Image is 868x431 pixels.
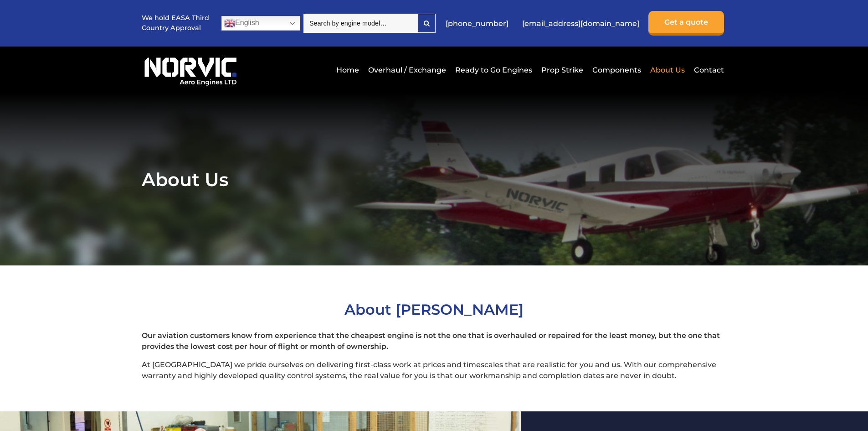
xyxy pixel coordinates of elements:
a: About Us [648,59,687,81]
strong: Our aviation customers know from experience that the cheapest engine is not the one that is overh... [142,331,720,351]
h1: About Us [142,168,726,191]
a: [PHONE_NUMBER] [441,12,513,35]
a: Components [590,59,643,81]
a: English [221,16,300,31]
span: About [PERSON_NAME] [344,301,524,318]
a: Overhaul / Exchange [366,59,448,81]
a: Prop Strike [539,59,586,81]
input: Search by engine model… [303,14,418,33]
a: Home [334,59,361,81]
img: Norvic Aero Engines logo [142,53,239,86]
a: [EMAIL_ADDRESS][DOMAIN_NAME] [518,12,644,35]
p: At [GEOGRAPHIC_DATA] we pride ourselves on delivering first-class work at prices and timescales t... [142,359,726,381]
a: Ready to Go Engines [453,59,534,81]
a: Get a quote [648,11,724,36]
a: Contact [692,59,724,81]
p: We hold EASA Third Country Approval [142,13,210,33]
img: en [224,18,235,29]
